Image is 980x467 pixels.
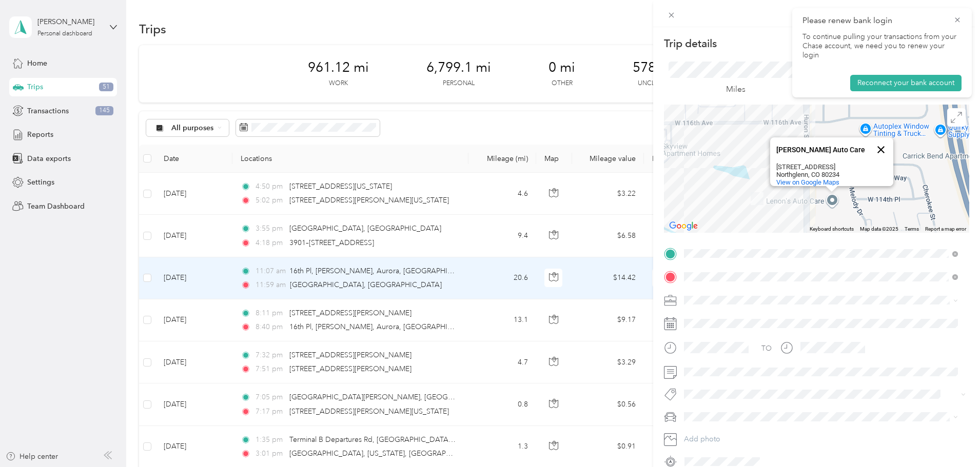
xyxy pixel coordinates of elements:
[923,410,980,467] iframe: Everlance-gr Chat Button Frame
[680,432,969,446] button: Add photo
[802,14,946,27] p: Please renew bank login
[776,178,839,186] a: View on Google Maps
[667,219,700,233] img: Google
[850,75,962,91] button: Reconnect your bank account
[776,171,869,178] div: Northglenn, CO 80234
[726,83,746,96] p: Miles
[664,36,717,51] p: Trip details
[776,163,869,171] div: [STREET_ADDRESS]
[802,32,962,60] p: To continue pulling your transactions from your Chase account, we need you to renew your login
[869,137,893,162] button: Close
[925,226,966,232] a: Report a map error
[761,343,772,354] div: TO
[770,137,893,186] div: Lenon's Auto Care
[810,226,854,233] button: Keyboard shortcuts
[667,219,700,233] a: Open this area in Google Maps (opens a new window)
[860,226,898,232] span: Map data ©2025
[776,146,869,154] div: [PERSON_NAME] Auto Care
[905,226,919,232] a: Terms (opens in new tab)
